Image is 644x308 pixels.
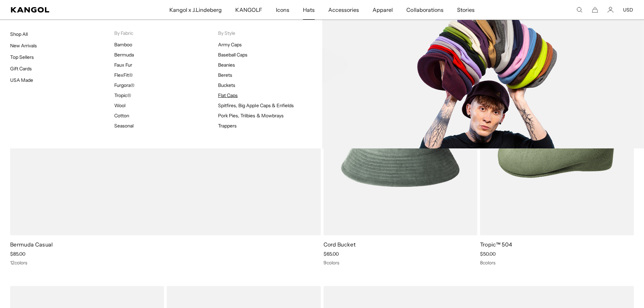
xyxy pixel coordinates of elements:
span: $65.00 [324,251,339,257]
span: $85.00 [10,251,25,257]
a: Cord Bucket [324,241,356,248]
a: Trappers [218,123,237,129]
a: Bermuda Casual [10,241,53,248]
a: Tropic® [114,92,131,98]
summary: Search here [576,7,582,13]
a: Kangol [11,7,112,13]
a: Gift Cards [10,66,32,72]
a: Faux Fur [114,62,132,68]
button: USD [623,7,633,13]
a: USA Made [10,77,33,83]
div: 12 colors [10,260,321,266]
a: Beanies [218,62,235,68]
button: Cart [592,7,598,13]
a: Tropic™ 504 [480,241,512,248]
a: Buckets [218,82,235,88]
a: Shop All [10,31,28,37]
a: FlexFit® [114,72,133,78]
a: Spitfires, Big Apple Caps & Enfields [218,102,294,109]
a: Baseball Caps [218,52,247,58]
a: Army Caps [218,42,242,48]
div: 8 colors [480,260,634,266]
a: Bermuda [114,52,134,58]
a: Flat Caps [218,92,238,98]
a: Bamboo [114,42,132,48]
span: $50.00 [480,251,496,257]
a: Wool [114,102,125,109]
p: By Style [218,30,322,36]
a: New Arrivals [10,43,37,49]
a: Cotton [114,113,129,119]
a: Pork Pies, Trilbies & Mowbrays [218,113,284,119]
a: Furgora® [114,82,135,88]
p: By Fabric [114,30,218,36]
a: Top Sellers [10,54,34,60]
a: Account [607,7,614,13]
a: Seasonal [114,123,134,129]
div: 9 colors [324,260,477,266]
a: Berets [218,72,232,78]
